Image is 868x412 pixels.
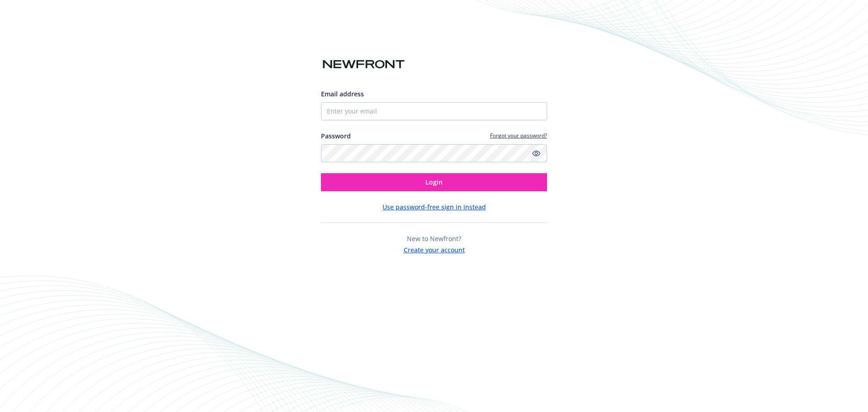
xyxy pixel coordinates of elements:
[382,202,486,212] button: Use password-free sign in instead
[321,57,406,72] img: Newfront logo
[321,144,547,162] input: Enter your password
[321,90,364,98] span: Email address
[321,102,547,120] input: Enter your email
[407,234,461,243] span: New to Newfront?
[490,132,547,139] a: Forgot your password?
[531,148,542,159] a: Show password
[425,178,443,186] span: Login
[321,173,547,191] button: Login
[404,243,465,255] button: Create your account
[321,131,351,141] label: Password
